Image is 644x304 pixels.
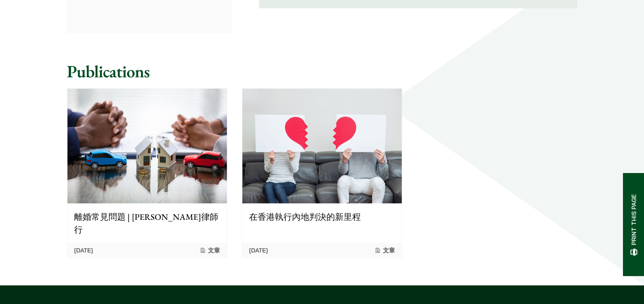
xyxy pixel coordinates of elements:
p: 離婚常見問題 | [PERSON_NAME]律師行 [74,210,220,236]
span: 文章 [374,246,395,254]
time: [DATE] [249,246,268,254]
a: 在香港執行內地判決的新里程 [DATE] 文章 [242,88,402,258]
time: [DATE] [74,246,93,254]
span: 文章 [199,246,220,254]
a: 離婚常見問題 | [PERSON_NAME]律師行 [DATE] 文章 [67,88,227,258]
p: 在香港執行內地判決的新里程 [249,210,395,223]
h2: Publications [67,61,577,81]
